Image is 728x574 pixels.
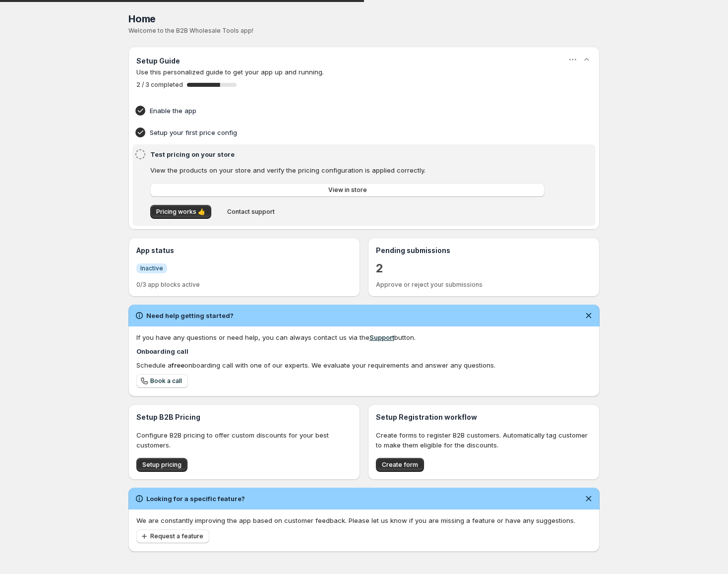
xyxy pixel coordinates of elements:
a: 2 [376,260,383,276]
p: Use this personalized guide to get your app up and running. [136,67,592,77]
div: If you have any questions or need help, you can always contact us via the button. [136,332,592,342]
h2: Need help getting started? [146,311,234,320]
h3: Pending submissions [376,246,592,255]
h4: Enable the app [150,106,547,116]
span: Contact support [227,208,275,216]
span: Home [128,13,156,25]
h2: Looking for a specific feature? [146,494,245,504]
div: Schedule a onboarding call with one of our experts. We evaluate your requirements and answer any ... [136,360,592,370]
a: InfoInactive [136,263,167,273]
button: Create form [376,458,424,472]
span: View in store [328,186,367,194]
p: Create forms to register B2B customers. Automatically tag customer to make them eligible for the ... [376,430,592,450]
button: Dismiss notification [582,309,596,322]
button: Contact support [221,205,281,219]
p: Configure B2B pricing to offer custom discounts for your best customers. [136,430,352,450]
h4: Test pricing on your store [150,149,547,159]
a: Support [369,333,394,341]
span: Pricing works 👍 [156,208,205,216]
span: Create form [382,461,418,469]
h3: Setup Guide [136,56,180,66]
a: View in store [150,183,545,197]
h3: App status [136,246,352,255]
h4: Onboarding call [136,346,592,356]
button: Dismiss notification [582,492,596,506]
span: Inactive [140,264,163,272]
p: Approve or reject your submissions [376,281,592,289]
p: 0/3 app blocks active [136,281,352,289]
p: View the products on your store and verify the pricing configuration is applied correctly. [150,165,545,175]
span: Request a feature [150,532,203,540]
p: We are constantly improving the app based on customer feedback. Please let us know if you are mis... [136,515,592,525]
h3: Setup B2B Pricing [136,412,352,422]
button: Request a feature [136,529,209,543]
h4: Setup your first price config [150,128,547,137]
span: Setup pricing [142,461,182,469]
p: Welcome to the B2B Wholesale Tools app! [128,27,600,35]
a: Book a call [136,374,188,388]
span: Book a call [150,377,182,385]
span: 2 / 3 completed [136,81,183,89]
b: free [172,361,184,369]
h3: Setup Registration workflow [376,412,592,422]
button: Setup pricing [136,458,187,472]
button: Pricing works 👍 [150,205,211,219]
